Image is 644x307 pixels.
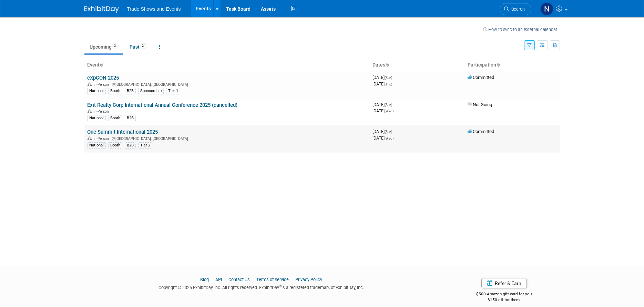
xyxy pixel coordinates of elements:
[124,40,153,53] a: Past24
[483,27,560,32] a: How to sync to an external calendar...
[385,130,392,134] span: (Sun)
[223,277,227,282] span: |
[87,135,367,141] div: [GEOGRAPHIC_DATA], [GEOGRAPHIC_DATA]
[125,115,136,121] div: B2B
[93,136,111,141] span: In-Person
[372,75,394,80] span: [DATE]
[465,59,560,71] th: Participation
[108,115,122,121] div: Booth
[87,102,237,108] a: Exit Realty Corp International Annual Conference 2025 (cancelled)
[112,43,118,49] span: 3
[93,109,111,114] span: In-Person
[468,75,494,80] span: Committed
[88,136,92,140] img: In-Person Event
[256,277,289,282] a: Terms of Service
[385,136,393,140] span: (Wed)
[140,43,147,49] span: 24
[468,129,494,134] span: Committed
[125,88,136,94] div: B2B
[509,7,525,12] span: Search
[200,277,209,282] a: Blog
[372,81,392,86] span: [DATE]
[449,297,560,303] div: $150 off for them.
[84,59,370,71] th: Event
[138,88,164,94] div: Sponsorship
[228,277,250,282] a: Contact Us
[295,277,322,282] a: Privacy Policy
[279,284,282,288] sup: ®
[540,2,553,16] img: Nate McCombs
[108,142,122,149] div: Booth
[108,88,122,94] div: Booth
[481,278,527,288] a: Refer & Earn
[372,102,394,107] span: [DATE]
[88,109,92,113] img: In-Person Event
[385,109,393,113] span: (Wed)
[87,115,106,121] div: National
[87,142,106,149] div: National
[166,88,180,94] div: Tier 1
[125,142,136,149] div: B2B
[215,277,222,282] a: API
[87,129,158,135] a: One Summit International 2025
[138,142,152,149] div: Tier 2
[385,82,392,86] span: (Thu)
[372,135,393,141] span: [DATE]
[84,6,119,13] img: ExhibitDay
[87,75,119,81] a: eXpCON 2025
[93,82,111,87] span: In-Person
[385,76,392,80] span: (Sun)
[372,108,393,113] span: [DATE]
[88,82,92,86] img: In-Person Event
[127,6,181,12] span: Trade Shows and Events
[449,287,560,303] div: $500 Amazon gift card for you,
[393,75,394,80] span: -
[87,88,106,94] div: National
[393,102,394,107] span: -
[385,103,392,107] span: (Sun)
[84,283,439,291] div: Copyright © 2025 ExhibitDay, Inc. All rights reserved. ExhibitDay is a registered trademark of Ex...
[372,129,394,134] span: [DATE]
[370,59,465,71] th: Dates
[290,277,294,282] span: |
[500,3,531,15] a: Search
[251,277,255,282] span: |
[100,62,103,68] a: Sort by Event Name
[468,102,492,107] span: Not Going
[385,62,389,68] a: Sort by Start Date
[84,40,123,53] a: Upcoming3
[393,129,394,134] span: -
[210,277,214,282] span: |
[87,81,367,87] div: [GEOGRAPHIC_DATA], [GEOGRAPHIC_DATA]
[496,62,500,68] a: Sort by Participation Type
